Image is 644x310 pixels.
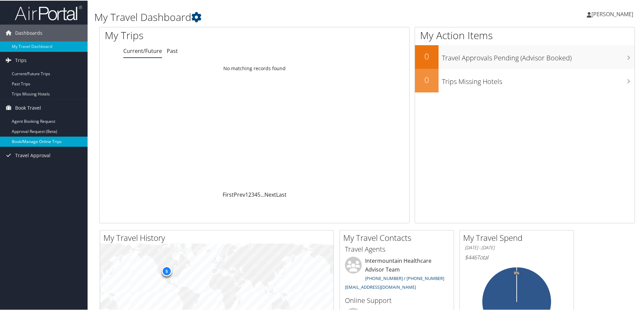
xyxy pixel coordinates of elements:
h2: 0 [415,50,439,61]
h2: My Travel Contacts [343,231,454,243]
div: 5 [161,265,171,276]
h2: My Travel Spend [463,231,574,243]
h3: Travel Approvals Pending (Advisor Booked) [442,49,635,62]
h3: Online Support [345,295,449,305]
a: Prev [234,190,245,198]
a: Last [276,190,287,198]
a: 3 [251,190,254,198]
span: … [260,190,264,198]
span: Dashboards [15,24,42,41]
li: Intermountain Healthcare Advisor Team [342,256,452,292]
img: airportal-logo.png [15,4,82,20]
h6: [DATE] - [DATE] [465,244,569,250]
span: [PERSON_NAME] [591,10,633,17]
a: [PHONE_NUMBER] / [PHONE_NUMBER] [365,275,444,281]
h1: My Action Items [415,28,635,42]
span: Travel Approval [15,146,51,163]
a: Current/Future [123,47,162,54]
a: 0Trips Missing Hotels [415,68,635,92]
h2: My Travel History [103,231,333,243]
span: $446 [465,253,477,260]
span: Trips [15,51,27,68]
span: Book Travel [15,99,41,116]
h1: My Trips [105,28,275,42]
tspan: 0% [514,271,519,275]
td: No matching records found [100,62,409,74]
a: 1 [245,190,248,198]
h1: My Travel Dashboard [94,9,458,24]
a: [EMAIL_ADDRESS][DOMAIN_NAME] [345,283,416,289]
h3: Trips Missing Hotels [442,73,635,86]
a: 2 [248,190,251,198]
h3: Travel Agents [345,244,449,253]
h6: Total [465,253,569,260]
a: [PERSON_NAME] [587,3,640,24]
h2: 0 [415,74,439,85]
a: 4 [254,190,257,198]
a: 0Travel Approvals Pending (Advisor Booked) [415,45,635,68]
a: First [223,190,234,198]
a: Next [264,190,276,198]
a: 5 [257,190,260,198]
a: Past [167,47,178,54]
